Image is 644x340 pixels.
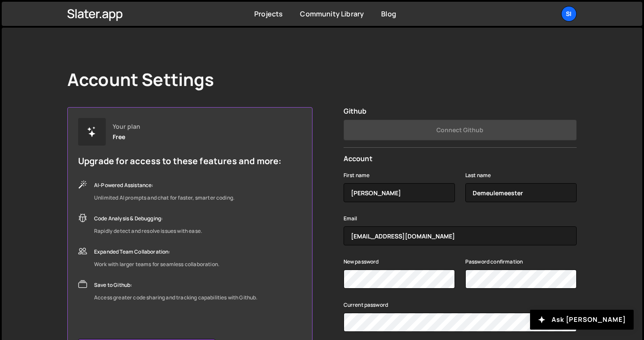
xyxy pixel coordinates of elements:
a: Community Library [300,9,364,19]
h1: Account Settings [67,69,215,90]
label: First name [344,171,370,180]
div: Your plan [113,123,140,130]
h2: Account [344,155,577,163]
label: Last name [465,171,491,180]
div: Code Analysis & Debugging: [94,213,202,224]
button: Connect Github [344,120,577,140]
div: Rapidly detect and resolve issues with ease. [94,226,202,236]
a: Blog [381,9,396,19]
div: Expanded Team Collaboration: [94,247,219,257]
div: Access greater code sharing and tracking capabilities with Github. [94,292,258,303]
div: Free [113,133,126,140]
h2: Github [344,107,577,115]
h5: Upgrade for access to these features and more: [78,156,281,166]
a: Si [561,6,577,22]
div: Save to Github: [94,280,258,290]
div: Unlimited AI prompts and chat for faster, smarter coding. [94,193,234,203]
div: Work with larger teams for seamless collaboration. [94,259,219,270]
label: Password confirmation [465,257,523,266]
label: Current password [344,301,388,309]
label: New password [344,257,379,266]
a: Projects [254,9,283,19]
div: AI-Powered Assistance: [94,180,234,191]
button: Ask [PERSON_NAME] [530,310,634,330]
label: Email [344,214,357,223]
